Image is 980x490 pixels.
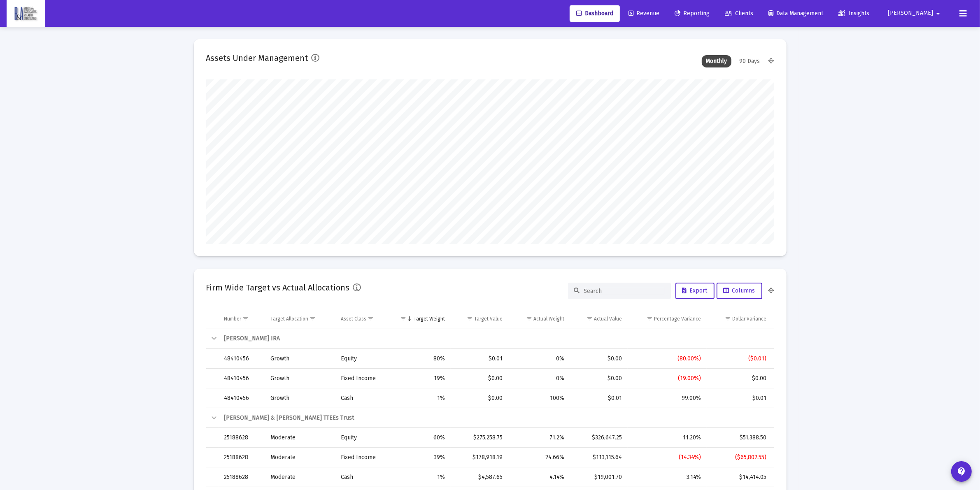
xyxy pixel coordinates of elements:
[654,316,701,322] div: Percentage Variance
[395,434,445,442] div: 60%
[570,5,620,22] a: Dashboard
[584,288,665,295] input: Search
[957,467,966,476] mat-icon: contact_support
[712,355,767,363] div: ($0.01)
[335,428,389,448] td: Equity
[576,374,622,383] div: $0.00
[712,374,767,383] div: $0.00
[718,5,760,22] a: Clients
[514,434,564,442] div: 71.2%
[456,374,503,383] div: $0.00
[633,453,701,462] div: (14.34%)
[335,369,389,388] td: Fixed Income
[514,374,564,383] div: 0%
[768,10,823,17] span: Data Management
[414,316,445,322] div: Target Weight
[395,394,445,402] div: 1%
[395,355,445,363] div: 80%
[707,309,774,329] td: Column Dollar Variance
[219,428,265,448] td: 25188628
[514,453,564,462] div: 24.66%
[725,10,753,17] span: Clients
[219,369,265,388] td: 48410456
[702,55,731,67] div: Monthly
[576,10,613,17] span: Dashboard
[712,453,767,462] div: ($65,802.55)
[265,349,335,369] td: Growth
[265,448,335,467] td: Moderate
[570,309,628,329] td: Column Actual Value
[206,329,219,349] td: Collapse
[576,355,622,363] div: $0.00
[508,309,570,329] td: Column Actual Weight
[456,355,503,363] div: $0.01
[675,283,715,299] button: Export
[243,316,249,322] span: Show filter options for column 'Number'
[514,394,564,402] div: 100%
[224,316,242,322] div: Number
[265,428,335,448] td: Moderate
[389,309,451,329] td: Column Target Weight
[668,5,716,22] a: Reporting
[682,287,708,294] span: Export
[628,309,707,329] td: Column Percentage Variance
[395,374,445,383] div: 19%
[633,434,701,442] div: 11.20%
[310,316,316,322] span: Show filter options for column 'Target Allocation'
[933,5,943,22] mat-icon: arrow_drop_down
[219,467,265,487] td: 25188628
[206,51,308,65] h2: Assets Under Management
[514,473,564,481] div: 4.14%
[576,394,622,402] div: $0.01
[888,10,933,17] span: [PERSON_NAME]
[633,473,701,481] div: 3.14%
[594,316,622,322] div: Actual Value
[456,473,503,481] div: $4,587.65
[736,55,764,67] div: 90 Days
[265,388,335,408] td: Growth
[633,374,701,383] div: (19.00%)
[838,10,869,17] span: Insights
[474,316,503,322] div: Target Value
[206,281,350,294] h2: Firm Wide Target vs Actual Allocations
[335,349,389,369] td: Equity
[456,453,503,462] div: $178,918.19
[724,287,755,294] span: Columns
[647,316,653,322] span: Show filter options for column 'Percentage Variance'
[335,309,389,329] td: Column Asset Class
[224,414,767,422] div: [PERSON_NAME] & [PERSON_NAME] TTEEs Trust
[533,316,564,322] div: Actual Weight
[712,434,767,442] div: $51,388.50
[878,5,953,21] button: [PERSON_NAME]
[456,394,503,402] div: $0.00
[335,388,389,408] td: Cash
[633,394,701,402] div: 99.00%
[576,434,622,442] div: $326,647.25
[265,309,335,329] td: Column Target Allocation
[576,453,622,462] div: $113,115.64
[395,473,445,481] div: 1%
[633,355,701,363] div: (80.00%)
[712,473,767,481] div: $14,414.05
[587,316,593,322] span: Show filter options for column 'Actual Value'
[219,349,265,369] td: 48410456
[733,316,767,322] div: Dollar Variance
[832,5,876,22] a: Insights
[219,448,265,467] td: 25188628
[451,309,508,329] td: Column Target Value
[265,369,335,388] td: Growth
[576,473,622,481] div: $19,001.70
[368,316,374,322] span: Show filter options for column 'Asset Class'
[717,283,762,299] button: Columns
[622,5,666,22] a: Revenue
[224,334,767,343] div: [PERSON_NAME] IRA
[335,448,389,467] td: Fixed Income
[629,10,659,17] span: Revenue
[219,388,265,408] td: 48410456
[395,453,445,462] div: 39%
[219,309,265,329] td: Column Number
[725,316,731,322] span: Show filter options for column 'Dollar Variance'
[13,5,39,22] img: Dashboard
[712,394,767,402] div: $0.01
[456,434,503,442] div: $275,258.75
